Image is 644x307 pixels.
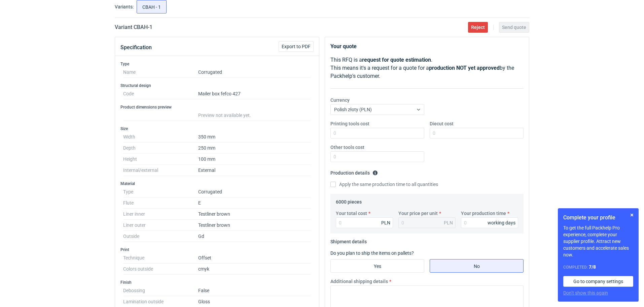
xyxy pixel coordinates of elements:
dt: Height [123,154,198,165]
div: PLN [444,219,453,226]
button: Reject [468,22,488,33]
strong: request for quote estimation [362,57,431,63]
dd: Mailer box fefco 427 [198,88,311,99]
input: 0 [430,128,524,139]
p: This RFQ is a . This means it's a request for a quote for a by the Packhelp's customer. [330,56,524,80]
label: Your production time [461,210,506,217]
dt: Outside [123,231,198,242]
div: working days [488,219,515,226]
h3: Size [120,126,314,131]
strong: Your quote [330,43,357,50]
dt: Width [123,131,198,143]
label: Currency [330,97,350,103]
strong: production NOT yet approved [429,65,500,71]
dt: Type [123,186,198,197]
label: Yes [330,259,424,273]
dt: Colors outside [123,264,198,275]
dt: Name [123,67,198,78]
dd: 250 mm [198,143,311,154]
h3: Type [120,61,314,67]
p: To get the full Packhelp Pro experience, complete your supplier profile. Attract new customers an... [563,224,633,258]
dd: cmyk [198,264,311,275]
dt: Depth [123,143,198,154]
legend: 6000 pieces [336,196,362,205]
legend: Shipment details [330,236,367,244]
button: Skip for now [628,211,636,219]
input: 0 [330,128,424,139]
dd: 100 mm [198,154,311,165]
dt: Code [123,88,198,99]
span: Reject [471,25,485,30]
dd: E [198,197,311,209]
dd: Gd [198,231,311,242]
label: Printing tools cost [330,120,369,127]
button: Don’t show this again [563,289,608,296]
dt: Flute [123,197,198,209]
div: Completed: [563,264,633,271]
dd: 350 mm [198,131,311,143]
h3: Material [120,181,314,186]
label: No [430,259,524,273]
button: Specification [120,39,152,56]
h1: Complete your profile [563,214,633,222]
span: Polish złoty (PLN) [334,107,372,112]
div: PLN [381,219,390,226]
dd: Offset [198,252,311,264]
dd: Testliner brown [198,209,311,220]
dd: Corrugated [198,67,311,78]
label: Variants: [115,3,134,10]
h3: Print [120,247,314,252]
label: Do you plan to ship the items on pallets? [330,250,414,256]
span: Export to PDF [282,44,311,49]
h2: Variant CBAH - 1 [115,23,152,31]
input: 0 [336,217,393,228]
span: Preview not available yet. [198,113,251,118]
legend: Production details [330,167,378,176]
label: Diecut cost [430,120,454,127]
dd: Corrugated [198,186,311,197]
h3: Structural design [120,83,314,88]
dt: Liner inner [123,209,198,220]
label: Your price per unit [398,210,438,217]
button: Export to PDF [279,41,314,52]
dt: Technique [123,252,198,264]
h3: Product dimensions preview [120,104,314,110]
label: Other tools cost [330,144,364,151]
input: 0 [330,151,424,162]
h3: Finish [120,280,314,285]
span: Send quote [502,25,526,30]
label: Additional shipping details [330,278,388,285]
label: Your total cost [336,210,367,217]
dt: Debossing [123,285,198,296]
dt: Internal/external [123,165,198,176]
input: 0 [461,217,518,228]
a: Go to company settings [563,276,633,287]
dd: False [198,285,311,296]
dd: Testliner brown [198,220,311,231]
dt: Liner outer [123,220,198,231]
button: Send quote [499,22,529,33]
label: Apply the same production time to all quantities [330,181,438,188]
dd: External [198,165,311,176]
strong: 7 / 8 [589,264,596,270]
